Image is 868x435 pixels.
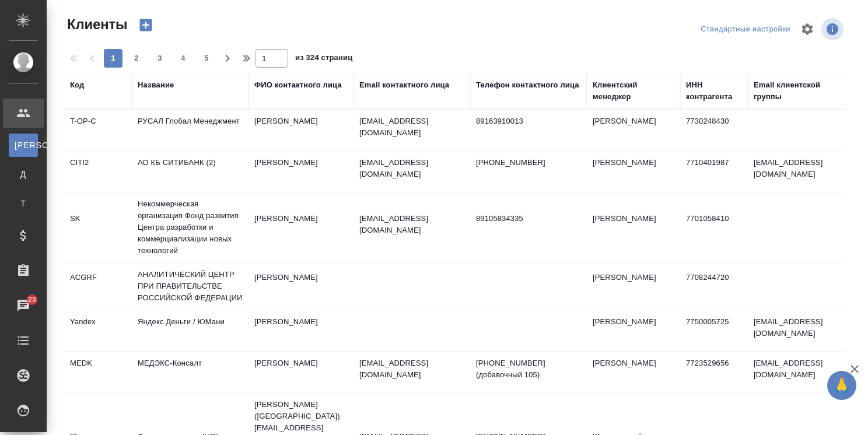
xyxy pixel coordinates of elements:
[197,52,216,64] span: 5
[680,151,748,192] td: 7710401987
[686,79,742,103] div: ИНН контрагента
[132,15,160,35] button: Создать
[249,310,353,351] td: [PERSON_NAME]
[680,207,748,248] td: 7701058410
[64,15,127,34] span: Клиенты
[748,352,853,392] td: [EMAIL_ADDRESS][DOMAIN_NAME]
[249,352,353,392] td: [PERSON_NAME]
[64,110,132,150] td: T-OP-C
[15,198,32,209] span: Т
[748,151,853,192] td: [EMAIL_ADDRESS][DOMAIN_NAME]
[587,266,680,307] td: [PERSON_NAME]
[793,15,821,43] span: Настроить таблицу
[295,51,352,68] span: из 324 страниц
[476,213,581,224] p: 89105834335
[132,352,249,392] td: МЕДЭКС-Консалт
[359,357,464,381] p: [EMAIL_ADDRESS][DOMAIN_NAME]
[249,207,353,248] td: [PERSON_NAME]
[249,110,353,150] td: [PERSON_NAME]
[3,291,44,320] a: 23
[680,110,748,150] td: 7730248430
[132,192,249,262] td: Некоммерческая организация Фонд развития Центра разработки и коммерциализации новых технологий
[476,115,581,127] p: 89163910013
[150,49,169,68] button: 3
[587,352,680,392] td: [PERSON_NAME]
[197,49,216,68] button: 5
[748,310,853,351] td: [EMAIL_ADDRESS][DOMAIN_NAME]
[70,79,84,91] div: Код
[64,207,132,248] td: SK
[587,310,680,351] td: [PERSON_NAME]
[132,110,249,150] td: РУСАЛ Глобал Менеджмент
[127,49,146,68] button: 2
[827,371,856,400] button: 🙏
[832,373,852,398] span: 🙏
[359,157,464,180] p: [EMAIL_ADDRESS][DOMAIN_NAME]
[680,266,748,307] td: 7708244720
[21,294,43,306] span: 23
[359,79,449,91] div: Email контактного лица
[476,357,581,381] p: [PHONE_NUMBER] (добавочный 105)
[132,310,249,351] td: Яндекс Деньги / ЮМани
[593,79,674,103] div: Клиентский менеджер
[15,169,32,180] span: Д
[249,151,353,192] td: [PERSON_NAME]
[9,192,38,215] a: Т
[359,213,464,236] p: [EMAIL_ADDRESS][DOMAIN_NAME]
[64,266,132,307] td: ACGRF
[132,151,249,192] td: АО КБ СИТИБАНК (2)
[254,79,342,91] div: ФИО контактного лица
[476,157,581,169] p: [PHONE_NUMBER]
[680,310,748,351] td: 7750005725
[64,310,132,351] td: Yandex
[15,139,32,151] span: [PERSON_NAME]
[64,352,132,392] td: MEDK
[138,79,174,91] div: Название
[127,52,146,64] span: 2
[587,151,680,192] td: [PERSON_NAME]
[9,134,38,157] a: [PERSON_NAME]
[476,79,579,91] div: Телефон контактного лица
[150,52,169,64] span: 3
[754,79,847,103] div: Email клиентской группы
[821,18,846,40] span: Посмотреть информацию
[249,266,353,307] td: [PERSON_NAME]
[698,20,793,38] div: split button
[9,163,38,186] a: Д
[64,151,132,192] td: CITI2
[680,352,748,392] td: 7723529656
[359,115,464,139] p: [EMAIL_ADDRESS][DOMAIN_NAME]
[174,52,192,64] span: 4
[587,110,680,150] td: [PERSON_NAME]
[174,49,192,68] button: 4
[132,263,249,310] td: АНАЛИТИЧЕСКИЙ ЦЕНТР ПРИ ПРАВИТЕЛЬСТВЕ РОССИЙСКОЙ ФЕДЕРАЦИИ
[587,207,680,248] td: [PERSON_NAME]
